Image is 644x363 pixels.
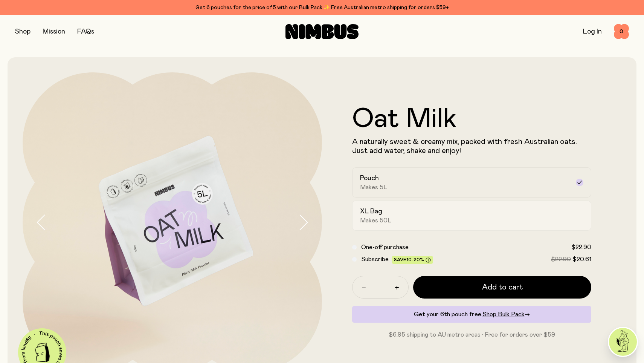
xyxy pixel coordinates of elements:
[482,311,530,317] a: Shop Bulk Pack→
[361,256,389,262] span: Subscribe
[609,328,637,356] img: agent
[352,306,591,323] div: Get your 6th pouch free.
[571,244,591,250] span: $22.90
[361,244,409,250] span: One-off purchase
[583,28,602,35] a: Log In
[352,137,591,155] p: A naturally sweet & creamy mix, packed with fresh Australian oats. Just add water, shake and enjoy!
[43,28,65,35] a: Mission
[352,106,591,133] h1: Oat Milk
[614,24,629,39] button: 0
[394,257,431,263] span: Save
[360,207,382,216] h2: XL Bag
[551,256,571,262] span: $22.90
[482,282,523,293] span: Add to cart
[77,28,94,35] a: FAQs
[15,3,629,12] div: Get 6 pouches for the price of 5 with our Bulk Pack ✨ Free Australian metro shipping for orders $59+
[360,174,379,183] h2: Pouch
[572,256,591,262] span: $20.61
[360,217,392,224] span: Makes 50L
[360,184,388,191] span: Makes 5L
[352,330,591,339] p: $6.95 shipping to AU metro areas · Free for orders over $59
[406,257,424,262] span: 10-20%
[482,311,525,317] span: Shop Bulk Pack
[413,276,591,299] button: Add to cart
